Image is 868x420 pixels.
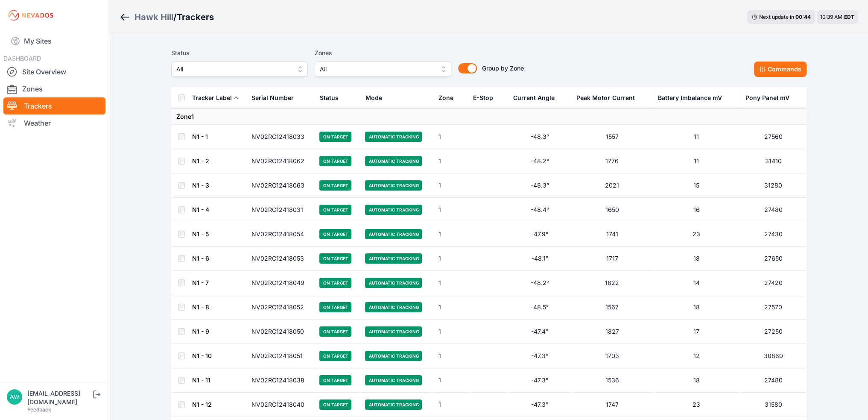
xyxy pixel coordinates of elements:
[134,11,173,23] a: Hawk Hill
[246,393,315,417] td: NV02RC12418040
[508,222,571,247] td: -47.9°
[571,149,652,173] td: 1776
[246,320,315,344] td: NV02RC12418050
[740,247,807,271] td: 27650
[365,399,422,410] span: Automatic Tracking
[571,368,652,393] td: 1536
[177,11,214,23] h3: Trackers
[192,328,209,335] a: N1 - 9
[192,182,209,189] a: N1 - 3
[513,94,555,102] div: Current Angle
[508,368,571,393] td: -47.3°
[653,222,740,247] td: 23
[192,352,212,359] a: N1 - 10
[365,205,422,215] span: Automatic Tracking
[438,88,460,108] button: Zone
[508,320,571,344] td: -47.4°
[319,399,351,410] span: On Target
[192,157,209,164] a: N1 - 2
[433,173,468,198] td: 1
[653,149,740,173] td: 11
[319,205,351,215] span: On Target
[571,295,652,320] td: 1567
[759,14,794,20] span: Next update in
[508,271,571,295] td: -48.2°
[246,173,315,198] td: NV02RC12418063
[438,94,453,102] div: Zone
[27,389,91,406] div: [EMAIL_ADDRESS][DOMAIN_NAME]
[653,125,740,149] td: 11
[745,88,796,108] button: Pony Panel mV
[319,229,351,239] span: On Target
[319,375,351,385] span: On Target
[3,63,105,80] a: Site Overview
[192,88,239,108] button: Tracker Label
[795,14,811,21] div: 00 : 44
[740,222,807,247] td: 27430
[653,295,740,320] td: 18
[7,9,55,22] img: Nevados
[27,406,51,413] a: Feedback
[251,94,294,102] div: Serial Number
[192,401,212,408] a: N1 - 12
[433,125,468,149] td: 1
[3,97,105,115] a: Trackers
[246,125,315,149] td: NV02RC12418033
[365,156,422,166] span: Automatic Tracking
[433,271,468,295] td: 1
[3,31,105,51] a: My Sites
[571,173,652,198] td: 2021
[319,156,351,166] span: On Target
[508,198,571,222] td: -48.4°
[365,302,422,312] span: Automatic Tracking
[319,253,351,264] span: On Target
[740,125,807,149] td: 27560
[508,393,571,417] td: -47.3°
[653,393,740,417] td: 23
[3,55,41,62] span: DASHBOARD
[508,344,571,368] td: -47.3°
[745,94,789,102] div: Pony Panel mV
[658,88,729,108] button: Battery Imbalance mV
[365,278,422,288] span: Automatic Tracking
[192,255,209,262] a: N1 - 6
[319,180,351,191] span: On Target
[508,247,571,271] td: -48.1°
[365,351,422,361] span: Automatic Tracking
[571,222,652,247] td: 1741
[508,149,571,173] td: -48.2°
[365,326,422,337] span: Automatic Tracking
[319,326,351,337] span: On Target
[192,230,209,238] a: N1 - 5
[365,253,422,264] span: Automatic Tracking
[365,88,389,108] button: Mode
[513,88,561,108] button: Current Angle
[571,344,652,368] td: 1703
[473,88,500,108] button: E-Stop
[653,344,740,368] td: 12
[433,295,468,320] td: 1
[251,88,301,108] button: Serial Number
[653,173,740,198] td: 15
[508,295,571,320] td: -48.5°
[433,198,468,222] td: 1
[319,94,338,102] div: Status
[653,368,740,393] td: 18
[3,80,105,97] a: Zones
[740,173,807,198] td: 31280
[571,247,652,271] td: 1717
[171,62,308,77] button: All
[571,393,652,417] td: 1747
[576,88,641,108] button: Peak Motor Current
[740,344,807,368] td: 30860
[171,48,308,58] label: Status
[176,64,291,74] span: All
[433,222,468,247] td: 1
[473,94,493,102] div: E-Stop
[319,351,351,361] span: On Target
[740,149,807,173] td: 31410
[120,6,214,28] nav: Breadcrumb
[754,62,807,77] button: Commands
[508,125,571,149] td: -48.3°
